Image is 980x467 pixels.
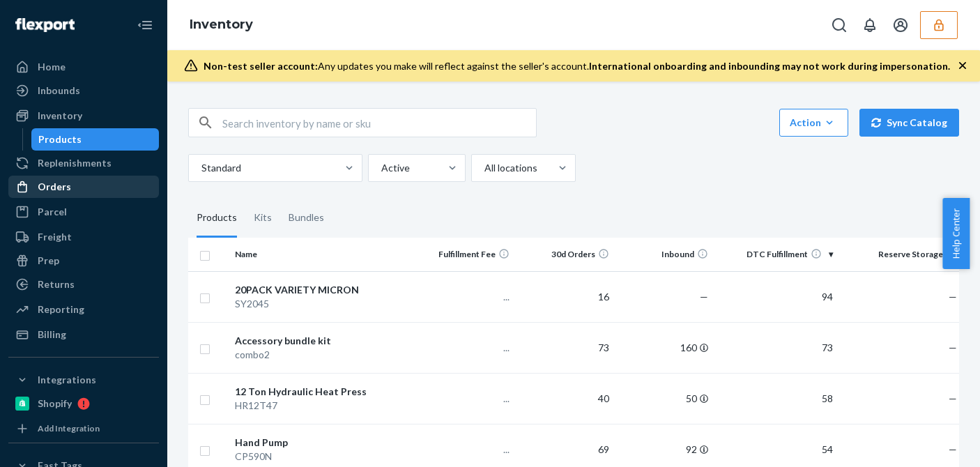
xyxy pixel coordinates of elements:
[515,271,615,322] td: 16
[235,283,410,297] div: 20PACK VARIETY MICRON
[38,84,80,98] div: Inbounds
[515,238,615,271] th: 30d Orders
[38,277,75,291] div: Returns
[204,59,950,73] div: Any updates you make will reflect against the seller's account.
[589,60,950,72] span: International onboarding and inbounding may not work during impersonation.
[38,373,96,387] div: Integrations
[38,132,82,146] div: Products
[714,373,838,424] td: 58
[38,254,59,268] div: Prep
[887,11,914,39] button: Open account menu
[235,334,410,348] div: Accessory bundle kit
[8,250,159,272] a: Prep
[15,18,75,32] img: Flexport logo
[615,373,714,424] td: 50
[204,60,318,72] span: Non-test seller account:
[131,11,159,39] button: Close Navigation
[8,176,159,198] a: Orders
[8,420,159,437] a: Add Integration
[515,322,615,373] td: 73
[38,156,112,170] div: Replenishments
[825,11,853,39] button: Open Search Box
[8,152,159,174] a: Replenishments
[856,11,884,39] button: Open notifications
[8,298,159,321] a: Reporting
[949,291,957,303] span: —
[8,323,159,346] a: Billing
[235,348,410,362] div: combo2
[38,205,67,219] div: Parcel
[8,392,159,415] a: Shopify
[38,109,82,123] div: Inventory
[235,450,410,464] div: CP590N
[714,271,838,322] td: 94
[38,328,66,342] div: Billing
[38,230,72,244] div: Freight
[222,109,536,137] input: Search inventory by name or sku
[949,443,957,455] span: —
[178,5,264,45] ol: breadcrumbs
[31,128,160,151] a: Products
[38,60,66,74] div: Home
[949,342,957,353] span: —
[8,105,159,127] a: Inventory
[949,392,957,404] span: —
[942,198,970,269] button: Help Center
[416,238,516,271] th: Fulfillment Fee
[839,238,963,271] th: Reserve Storage
[714,238,838,271] th: DTC Fulfillment
[422,392,510,406] p: ...
[197,199,237,238] div: Products
[422,443,510,457] p: ...
[380,161,381,175] input: Active
[422,341,510,355] p: ...
[8,369,159,391] button: Integrations
[8,79,159,102] a: Inbounds
[38,180,71,194] div: Orders
[38,303,84,316] div: Reporting
[8,273,159,296] a: Returns
[190,17,253,32] a: Inventory
[235,385,410,399] div: 12 Ton Hydraulic Heat Press
[235,399,410,413] div: HR12T47
[235,436,410,450] div: Hand Pump
[229,238,415,271] th: Name
[714,322,838,373] td: 73
[38,397,72,411] div: Shopify
[235,297,410,311] div: SY2045
[483,161,484,175] input: All locations
[38,422,100,434] div: Add Integration
[254,199,272,238] div: Kits
[8,226,159,248] a: Freight
[200,161,201,175] input: Standard
[422,290,510,304] p: ...
[615,238,714,271] th: Inbound
[8,56,159,78] a: Home
[700,291,708,303] span: —
[779,109,848,137] button: Action
[859,109,959,137] button: Sync Catalog
[790,116,838,130] div: Action
[289,199,324,238] div: Bundles
[515,373,615,424] td: 40
[615,322,714,373] td: 160
[8,201,159,223] a: Parcel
